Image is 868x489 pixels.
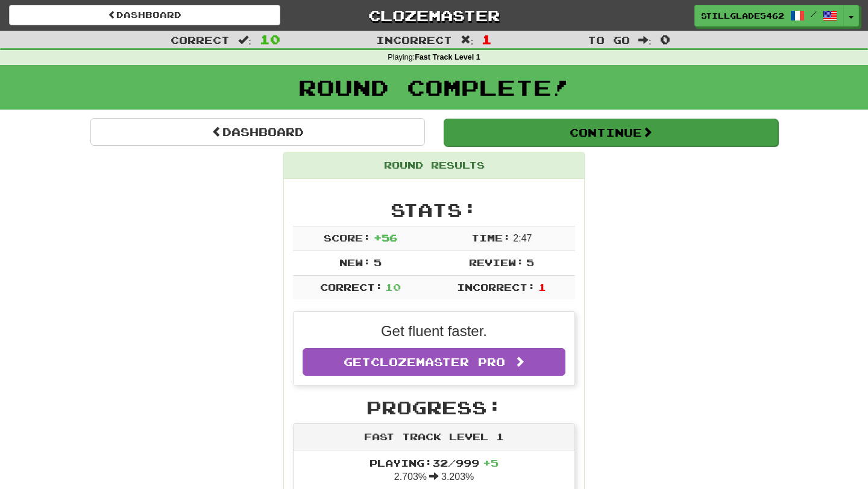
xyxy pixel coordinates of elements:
span: / [811,10,817,18]
a: StillGlade5462 / [694,5,844,26]
span: To go [588,34,630,46]
span: : [638,35,652,45]
span: 2 : 47 [513,233,532,243]
span: Score: [324,232,371,243]
span: Playing: 32 / 999 [370,457,498,469]
span: 1 [482,32,492,46]
span: 10 [260,32,280,46]
span: New: [339,257,371,268]
div: Round Results [284,152,584,179]
span: 1 [538,281,546,293]
span: Clozemaster Pro [371,355,505,369]
span: Incorrect [376,34,452,46]
span: 5 [526,257,534,268]
span: : [461,35,474,45]
h1: Round Complete! [4,75,864,99]
a: Clozemaster [298,5,570,26]
h2: Progress: [293,397,575,417]
span: + 56 [374,232,397,243]
span: Correct: [320,281,383,293]
span: Incorrect: [457,281,535,293]
span: 10 [385,281,401,293]
span: Correct [171,34,230,46]
strong: Fast Track Level 1 [415,53,480,61]
a: Dashboard [9,5,280,25]
p: Get fluent faster. [303,321,565,341]
a: Dashboard [90,118,425,146]
span: 0 [660,32,670,46]
span: : [238,35,251,45]
a: GetClozemaster Pro [303,348,565,376]
span: 5 [374,257,382,268]
span: StillGlade5462 [701,10,784,21]
div: Fast Track Level 1 [294,424,574,450]
span: + 5 [483,457,498,469]
h2: Stats: [293,200,575,220]
span: Review: [469,257,524,268]
button: Continue [444,119,778,146]
span: Time: [471,232,511,243]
